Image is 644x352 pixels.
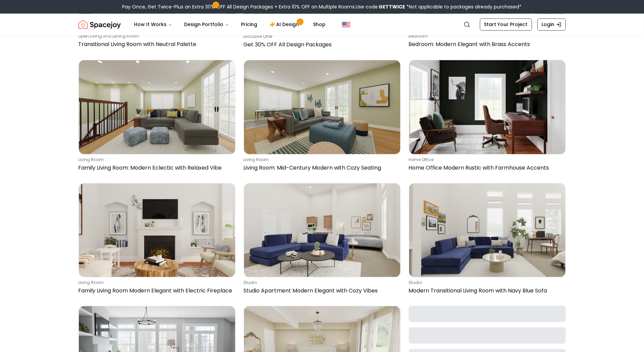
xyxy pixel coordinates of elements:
[79,60,236,174] a: Family Living Room: Modern Eclectic with Relaxed Vibeliving roomFamily Living Room: Modern Eclect...
[79,18,121,31] img: Spacejoy Logo
[409,157,563,162] p: home office
[79,40,233,48] p: Transitional Living Room with Neutral Palette
[409,183,566,298] a: Modern Transitional Living Room with Navy Blue SofastudioModern Transitional Living Room with Nav...
[308,18,331,31] a: Shop
[244,34,398,39] p: Exclusive Offer
[409,280,563,285] p: studio
[79,14,566,35] nav: Global
[79,164,233,172] p: Family Living Room: Modern Eclectic with Relaxed Vibe
[79,287,233,295] p: Family Living Room Modern Elegant with Electric Fireplace
[79,18,121,31] a: Spacejoy
[409,164,563,172] p: Home Office Modern Rustic with Farmhouse Accents
[129,18,331,31] nav: Main
[356,3,405,10] span: Use code:
[123,3,522,10] div: Pay Once, Get Twice-Plus an Extra 30% OFF All Design Packages + Extra 10% OFF on Multiple Rooms.
[244,157,398,162] p: living room
[236,18,263,31] a: Pricing
[379,3,405,10] b: GETTWICE
[79,183,236,298] a: Family Living Room Modern Elegant with Electric Fireplaceliving roomFamily Living Room Modern Ele...
[244,60,400,154] img: Living Room: Mid-Century Modern with Cozy Seating
[409,34,563,39] p: bedroom
[405,3,522,10] span: *Not applicable to packages already purchased*
[537,18,566,30] a: Login
[244,280,398,285] p: studio
[409,60,565,154] img: Home Office Modern Rustic with Farmhouse Accents
[244,164,398,172] p: Living Room: Mid-Century Modern with Cozy Seating
[79,34,233,39] p: open living and dining room
[179,18,235,31] button: Design Portfolio
[244,60,401,174] a: Living Room: Mid-Century Modern with Cozy Seatingliving roomLiving Room: Mid-Century Modern with ...
[79,60,235,154] img: Family Living Room: Modern Eclectic with Relaxed Vibe
[409,287,563,295] p: Modern Transitional Living Room with Navy Blue Sofa
[409,183,565,277] img: Modern Transitional Living Room with Navy Blue Sofa
[409,60,566,174] a: Home Office Modern Rustic with Farmhouse Accentshome officeHome Office Modern Rustic with Farmhou...
[244,41,398,49] p: Get 30% OFF All Design Packages
[244,287,398,295] p: Studio Apartment Modern Elegant with Cozy Vibes
[79,183,235,277] img: Family Living Room Modern Elegant with Electric Fireplace
[79,280,233,285] p: living room
[244,183,400,277] img: Studio Apartment Modern Elegant with Cozy Vibes
[409,40,563,48] p: Bedroom: Modern Elegant with Brass Accents
[129,18,178,31] button: How It Works
[264,18,307,31] a: AI Design
[480,18,532,30] a: Start Your Project
[244,183,401,298] a: Studio Apartment Modern Elegant with Cozy VibesstudioStudio Apartment Modern Elegant with Cozy Vibes
[342,20,350,28] img: United States
[79,157,233,162] p: living room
